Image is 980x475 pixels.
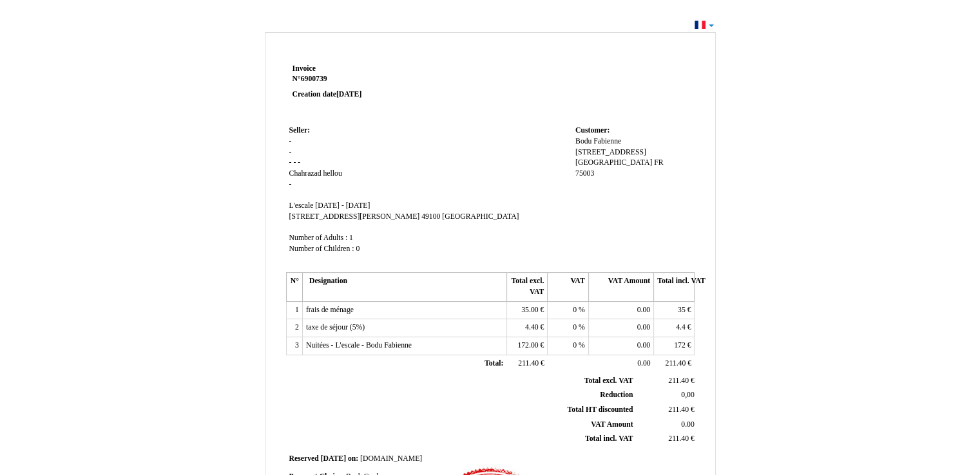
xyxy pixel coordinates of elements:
[575,148,646,156] span: [STREET_ADDRESS]
[573,341,577,349] span: 0
[306,323,365,331] span: taxe de séjour (5%)
[293,74,447,84] strong: N°
[548,319,588,337] td: %
[360,454,422,463] span: [DOMAIN_NAME]
[286,319,302,337] td: 2
[678,306,686,314] span: 35
[575,169,594,178] span: 75003
[654,337,695,355] td: €
[289,245,354,253] span: Number of Children :
[668,405,689,414] span: 211.40
[637,341,650,349] span: 0.00
[600,391,633,399] span: Reduction
[442,212,519,221] span: [GEOGRAPHIC_DATA]
[674,341,686,349] span: 172
[321,454,346,463] span: [DATE]
[421,212,440,221] span: 49100
[635,374,697,388] td: €
[306,306,354,314] span: frais de ménage
[676,323,686,331] span: 4.4
[506,355,547,373] td: €
[506,337,547,355] td: €
[575,126,610,135] span: Customer:
[548,273,588,301] th: VAT
[301,75,327,83] span: 6900739
[585,434,633,443] span: Total incl. VAT
[293,158,296,167] span: -
[289,201,314,210] span: L'escale
[289,454,319,463] span: Reserved
[485,359,503,368] span: Total:
[584,377,633,385] span: Total excl. VAT
[548,301,588,319] td: %
[289,158,292,167] span: -
[654,355,695,373] td: €
[286,273,302,301] th: N°
[567,405,633,414] span: Total HT discounted
[289,180,292,189] span: -
[356,245,360,253] span: 0
[525,323,538,331] span: 4.40
[298,158,300,167] span: -
[635,403,697,418] td: €
[289,137,292,145] span: -
[573,306,577,314] span: 0
[637,306,650,314] span: 0.00
[591,420,633,429] span: VAT Amount
[654,301,695,319] td: €
[302,273,506,301] th: Designation
[637,359,650,368] span: 0.00
[681,420,694,429] span: 0.00
[293,64,316,73] span: Invoice
[336,90,361,98] span: [DATE]
[635,432,697,447] td: €
[575,137,591,145] span: Bodu
[573,323,577,331] span: 0
[286,337,302,355] td: 3
[348,454,358,463] span: on:
[548,337,588,355] td: %
[681,391,694,399] span: 0,00
[289,126,310,135] span: Seller:
[575,158,652,167] span: [GEOGRAPHIC_DATA]
[289,169,322,178] span: Chahrazad
[668,377,689,385] span: 211.40
[654,319,695,337] td: €
[588,273,653,301] th: VAT Amount
[349,234,353,242] span: 1
[506,319,547,337] td: €
[293,90,362,98] strong: Creation date
[668,434,689,443] span: 211.40
[665,359,686,368] span: 211.40
[289,148,292,156] span: -
[289,234,348,242] span: Number of Adults :
[323,169,341,178] span: hellou
[654,158,663,167] span: FR
[506,301,547,319] td: €
[289,212,420,221] span: [STREET_ADDRESS][PERSON_NAME]
[654,273,695,301] th: Total incl. VAT
[593,137,621,145] span: Fabienne
[315,201,370,210] span: [DATE] - [DATE]
[286,301,302,319] td: 1
[517,341,538,349] span: 172.00
[521,306,538,314] span: 35.00
[518,359,539,368] span: 211.40
[506,273,547,301] th: Total excl. VAT
[306,341,412,349] span: Nuitées - L'escale - Bodu Fabienne
[637,323,650,331] span: 0.00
